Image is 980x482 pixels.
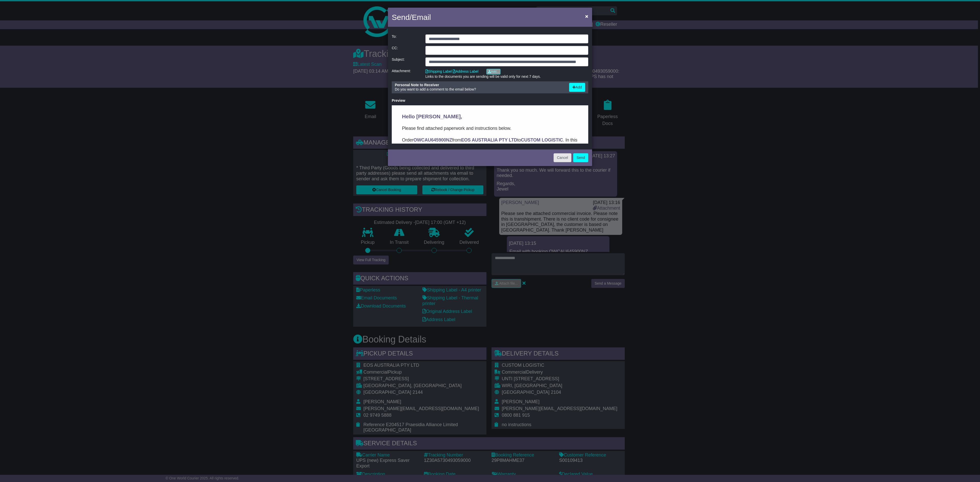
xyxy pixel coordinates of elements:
button: Add [569,83,585,92]
p: Order from to . In this email you’ll find important information about your order, and what you ne... [10,31,186,45]
button: Cancel [554,153,571,162]
h4: Send/Email [392,11,431,23]
button: Send [573,153,588,162]
div: To: [389,34,423,43]
div: Preview [392,98,588,103]
span: × [585,13,588,19]
a: Shipping Label [425,69,452,73]
div: Links to the documents you are sending will be valid only for next 7 days. [425,74,588,79]
div: CC: [389,46,423,55]
strong: EOS AUSTRALIA PTY LTD [69,32,126,37]
span: Hello [PERSON_NAME], [10,8,70,14]
div: Attachment: [389,69,423,79]
button: Close [583,11,591,21]
div: Subject: [389,57,423,66]
a: Address Label [453,69,479,73]
div: Personal Note to Receiver [395,83,564,87]
p: Please find attached paperwork and instructions below. [10,19,186,27]
div: Do you want to add a comment to the email below? [392,83,567,92]
a: Add... [486,69,500,74]
strong: CUSTOM LOGISTIC [129,32,171,37]
strong: OWCAU645900NZ [22,32,60,37]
